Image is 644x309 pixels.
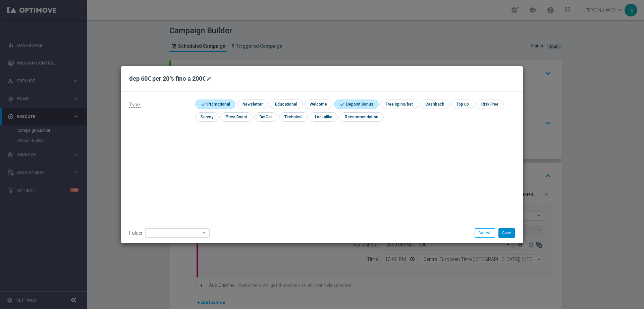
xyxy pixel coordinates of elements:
[498,228,515,238] button: Save
[206,76,212,81] i: mode_edit
[475,228,495,238] button: Cancel
[129,102,141,108] span: Type:
[129,75,206,83] h2: dep 60€ per 20% fino a 200€
[129,230,143,236] label: Folder
[201,229,208,237] i: arrow_drop_down
[206,75,214,83] button: mode_edit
